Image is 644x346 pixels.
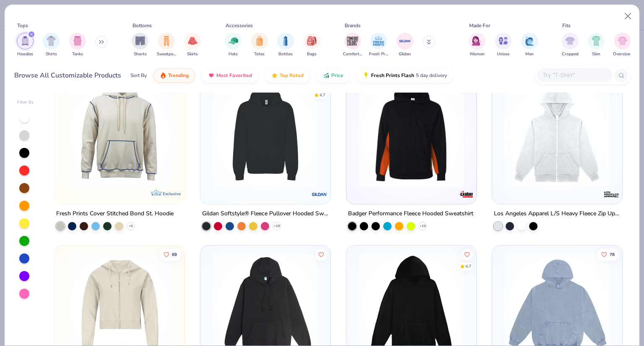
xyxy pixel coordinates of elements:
[419,223,426,228] span: + 16
[225,33,241,57] div: filter for Hats
[187,51,198,57] span: Skirts
[369,33,388,57] div: filter for Fresh Prints
[281,36,290,46] img: Bottles Image
[157,51,176,57] span: Sweatpants
[304,33,320,57] button: filter button
[469,33,486,57] button: filter button
[265,68,310,83] button: Top Rated
[160,72,166,79] img: trending.gif
[468,83,581,187] img: 34266a24-fdbe-4e92-b6c5-f7042a75236f
[157,33,176,57] button: filter button
[172,252,177,256] span: 69
[343,33,362,57] div: filter for Comfort Colors
[602,186,619,202] img: Los Angeles Apparel logo
[132,33,148,57] div: filter for Shorts
[280,72,304,79] span: Top Rated
[254,51,265,57] span: Totes
[43,33,60,57] div: filter for Shirts
[134,51,147,57] span: Shorts
[562,33,579,57] div: filter for Cropped
[399,35,411,47] img: Gildan Image
[184,33,201,57] button: filter button
[157,33,176,57] div: filter for Sweatpants
[63,83,176,187] img: 44283f60-1aba-4b02-9c50-56c64dcdfe79
[592,36,601,46] img: Slim Image
[135,36,145,46] img: Shorts Image
[69,33,86,57] button: filter button
[304,33,320,57] div: filter for Bags
[129,223,133,228] span: + 6
[21,36,30,46] img: Hoodies Image
[369,51,388,57] span: Fresh Prints
[525,51,534,57] span: Men
[465,263,471,269] div: 4.7
[371,72,414,79] span: Fresh Prints Flash
[208,72,215,79] img: most_fav.gif
[162,36,171,46] img: Sweatpants Image
[592,51,600,57] span: Slim
[17,33,34,57] button: filter button
[399,51,411,57] span: Gildan
[343,33,362,57] button: filter button
[14,70,121,80] div: Browse All Customizable Products
[274,223,280,228] span: + 19
[47,36,56,46] img: Shirts Image
[397,33,413,57] div: filter for Gildan
[168,72,189,79] span: Trending
[153,68,195,83] button: Trending
[562,33,579,57] button: filter button
[72,51,83,57] span: Tanks
[355,83,468,187] img: 40c0e4c6-e7da-41e9-8b55-dc2cb44f2b35
[307,51,317,57] span: Bags
[461,248,473,260] button: Like
[457,186,474,202] img: Badger logo
[565,36,575,46] img: Cropped Image
[225,33,241,57] button: filter button
[501,83,614,187] img: cd828d91-45bd-496c-9e5d-bb29eb8bd094
[251,33,268,57] button: filter button
[73,36,82,46] img: Tanks Image
[343,51,362,57] span: Comfort Colors
[43,33,60,57] button: filter button
[331,72,343,79] span: Price
[17,51,33,57] span: Hoodies
[251,33,268,57] div: filter for Totes
[469,33,486,57] div: filter for Women
[315,248,327,260] button: Like
[46,51,57,57] span: Shirts
[525,36,534,46] img: Men Image
[278,51,293,57] span: Bottles
[521,33,538,57] div: filter for Men
[202,208,329,219] div: Gildan Softstyle® Fleece Pullover Hooded Sweatshirt
[495,33,512,57] div: filter for Unisex
[618,36,627,46] img: Oversized Image
[363,72,369,79] img: flash.gif
[69,33,86,57] div: filter for Tanks
[588,33,605,57] button: filter button
[202,68,258,83] button: Most Favorited
[372,35,385,47] img: Fresh Prints Image
[613,33,632,57] button: filter button
[472,36,482,46] img: Women Image
[277,33,294,57] button: filter button
[160,248,182,260] button: Like
[613,33,632,57] div: filter for Oversized
[499,36,508,46] img: Unisex Image
[277,33,294,57] div: filter for Bottles
[229,36,238,46] img: Hats Image
[132,33,148,57] button: filter button
[356,68,453,83] button: Fresh Prints Flash5 day delivery
[130,72,147,79] div: Sort By
[562,22,571,29] div: Fits
[307,36,316,46] img: Bags Image
[542,70,607,80] input: Try "T-Shirt"
[610,252,615,256] span: 78
[255,36,264,46] img: Totes Image
[562,51,579,57] span: Cropped
[469,22,490,29] div: Made For
[348,208,473,219] div: Badger Performance Fleece Hooded Sweatshirt
[17,99,34,106] div: Filter By
[311,186,328,202] img: Gildan logo
[319,92,325,98] div: 4.7
[369,33,388,57] button: filter button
